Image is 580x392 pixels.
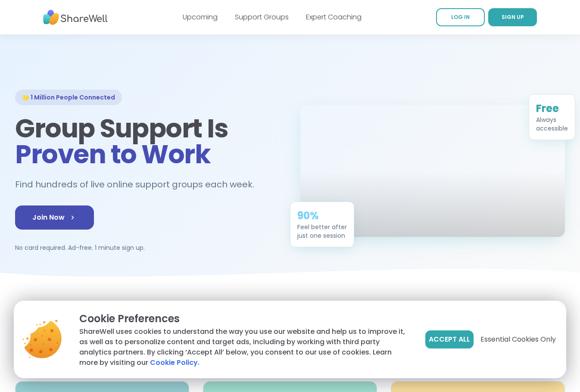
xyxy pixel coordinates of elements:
div: 90% [297,209,347,223]
div: Always accessible [536,115,568,133]
a: SIGN UP [488,8,537,26]
a: Expert Coaching [306,12,362,22]
span: LOG IN [451,13,470,21]
div: 🌟 1 Million People Connected [15,90,122,105]
span: Accept All [429,334,470,345]
img: ShareWell Nav Logo [43,6,108,29]
div: Free [536,102,568,115]
span: Join Now [32,212,77,223]
h2: Find hundreds of live online support groups each week. [15,177,263,192]
span: SIGN UP [502,13,524,21]
a: LOG IN [436,8,485,26]
a: Support Groups [235,12,289,22]
button: Accept All [425,330,474,348]
a: Join Now [15,205,94,230]
p: No card required. Ad-free. 1 minute sign up. [15,243,280,252]
span: Essential Cookies Only [480,334,556,345]
span: Proven to Work [15,136,210,172]
h1: Group Support Is [15,115,280,167]
p: Cookie Preferences [79,311,412,327]
a: Upcoming [183,12,218,22]
a: Cookie Policy. [150,358,200,368]
div: Feel better after just one session [297,223,347,240]
p: ShareWell uses cookies to understand the way you use our website and help us to improve it, as we... [79,327,412,368]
